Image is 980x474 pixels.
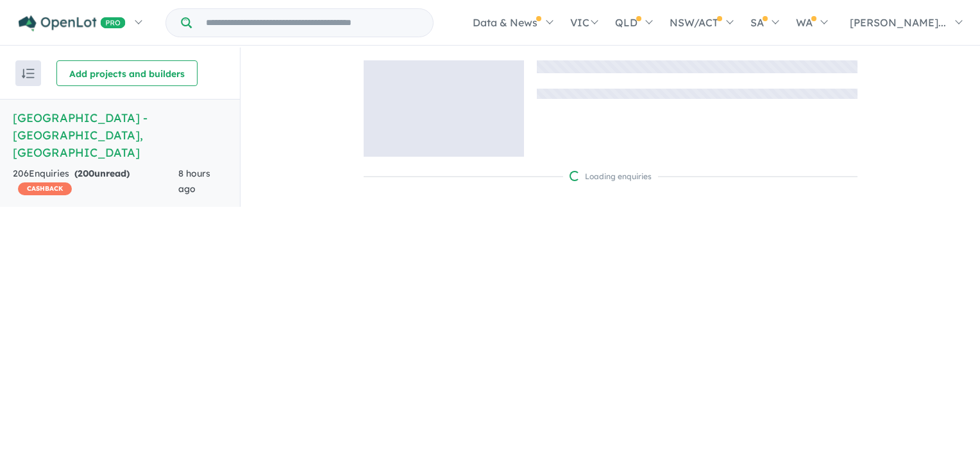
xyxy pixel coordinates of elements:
[78,168,94,179] span: 200
[13,109,227,161] h5: [GEOGRAPHIC_DATA] - [GEOGRAPHIC_DATA] , [GEOGRAPHIC_DATA]
[74,168,130,179] strong: ( unread)
[13,166,178,197] div: 206 Enquir ies
[570,170,652,183] div: Loading enquiries
[22,69,35,78] img: sort.svg
[56,60,198,86] button: Add projects and builders
[194,9,430,37] input: Try estate name, suburb, builder or developer
[850,16,946,29] span: [PERSON_NAME]...
[19,15,126,31] img: Openlot PRO Logo White
[178,168,210,195] span: 8 hours ago
[18,182,72,195] span: CASHBACK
